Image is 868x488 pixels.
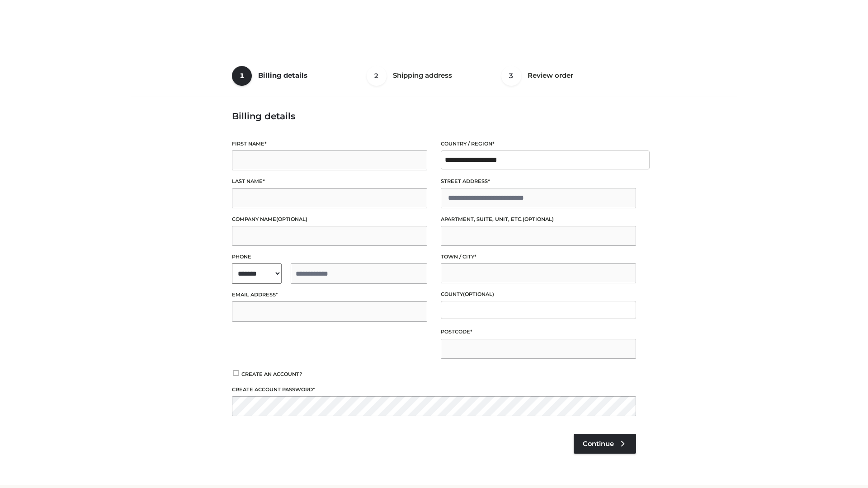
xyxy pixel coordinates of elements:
span: Create an account? [241,371,302,377]
label: Company name [232,215,427,224]
h3: Billing details [232,111,636,122]
a: Continue [574,434,636,454]
label: Country / Region [441,140,636,148]
span: (optional) [276,216,307,222]
label: Phone [232,253,427,261]
span: Shipping address [393,71,452,80]
label: County [441,290,636,299]
input: Create an account? [232,370,240,376]
span: Billing details [258,71,307,80]
span: (optional) [523,216,554,222]
label: Postcode [441,328,636,336]
label: Town / City [441,253,636,261]
span: (optional) [463,291,494,297]
span: 1 [232,66,252,86]
label: Create account password [232,385,636,394]
span: 3 [501,66,521,86]
span: 2 [367,66,387,86]
label: Street address [441,177,636,186]
span: Review order [528,71,573,80]
label: First name [232,140,427,148]
span: Continue [583,440,614,448]
label: Last name [232,177,427,186]
label: Email address [232,291,427,299]
label: Apartment, suite, unit, etc. [441,215,636,224]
